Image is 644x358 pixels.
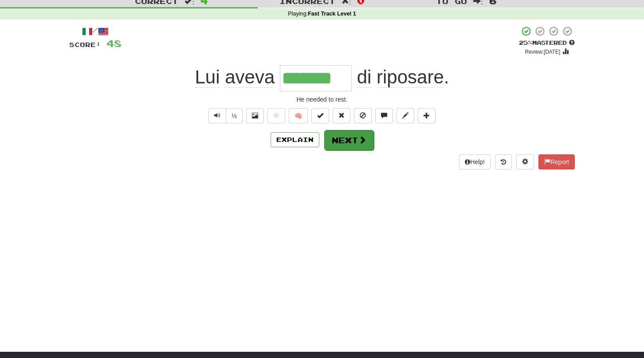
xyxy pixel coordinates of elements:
button: Ignore sentence (alt+i) [354,108,372,123]
button: Discuss sentence (alt+u) [375,108,393,123]
button: Help! [459,154,491,169]
button: Edit sentence (alt+d) [397,108,414,123]
button: Report [538,154,575,169]
button: Play sentence audio (ctl+space) [208,108,226,123]
button: Set this sentence to 100% Mastered (alt+m) [311,108,329,123]
button: Round history (alt+y) [495,154,512,169]
span: Score: [69,41,101,48]
button: Favorite sentence (alt+f) [267,108,285,123]
span: di [357,67,372,88]
button: 🧠 [289,108,308,123]
div: Mastered [519,39,575,47]
button: Explain [271,132,319,147]
small: Review: [DATE] [525,49,561,55]
button: Reset to 0% Mastered (alt+r) [333,108,350,123]
span: 25 % [519,39,532,46]
button: Next [324,130,374,150]
span: riposare [377,67,444,88]
span: aveva [225,67,275,88]
span: 48 [106,38,122,49]
div: Text-to-speech controls [207,108,243,123]
button: Add to collection (alt+a) [418,108,436,123]
span: Lui [195,67,220,88]
div: / [69,26,122,37]
strong: Fast Track Level 1 [308,11,356,17]
button: Show image (alt+x) [246,108,264,123]
div: He needed to rest. [69,95,575,104]
button: ½ [226,108,243,123]
span: . [352,67,449,88]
